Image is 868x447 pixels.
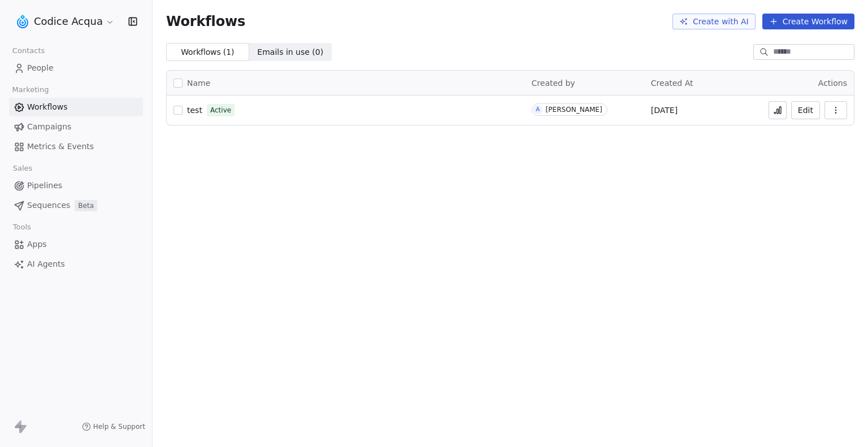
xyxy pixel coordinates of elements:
span: Sequences [27,199,70,211]
span: Sales [8,160,37,177]
a: Apps [9,235,143,254]
a: SequencesBeta [9,196,143,215]
span: Pipelines [27,180,62,192]
span: AI Agents [27,258,65,270]
span: Marketing [7,81,54,98]
span: People [27,62,54,74]
span: Actions [818,79,847,88]
button: Codice Acqua [14,12,117,31]
span: Created by [532,79,575,88]
div: [PERSON_NAME] [546,106,602,114]
a: Metrics & Events [9,137,143,156]
img: logo.png [16,15,29,28]
a: AI Agents [9,255,143,274]
button: Create with AI [672,14,756,29]
span: [DATE] [651,105,678,116]
a: test [187,105,202,116]
a: Pipelines [9,176,143,195]
a: Help & Support [82,422,145,431]
span: Beta [75,200,97,211]
a: People [9,59,143,77]
span: Active [210,105,231,115]
button: Create Workflow [762,14,854,29]
span: Workflows [27,101,68,113]
span: Contacts [7,42,50,59]
span: Workflows [166,14,245,29]
a: Workflows [9,98,143,116]
span: Created At [651,79,693,88]
span: test [187,106,202,115]
a: Campaigns [9,118,143,136]
span: Campaigns [27,121,71,133]
span: Tools [8,219,36,236]
button: Edit [791,101,820,119]
span: Apps [27,238,47,250]
span: Emails in use ( 0 ) [257,46,323,58]
span: Help & Support [93,422,145,431]
div: A [536,105,540,114]
span: Name [187,77,210,89]
span: Metrics & Events [27,141,94,153]
span: Codice Acqua [34,14,103,29]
